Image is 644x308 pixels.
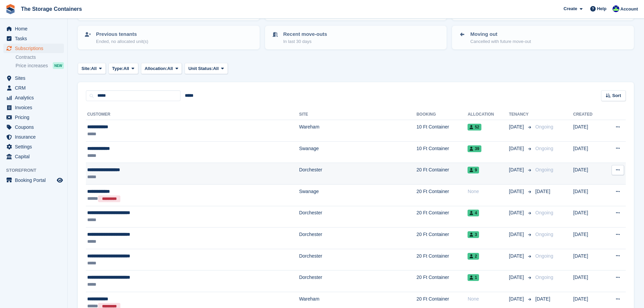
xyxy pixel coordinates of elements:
[145,65,167,72] span: Allocation:
[5,4,16,14] img: stora-icon-8386f47178a22dfd0bd8f6a31ec36ba5ce8667c1dd55bd0f319d3a0aa187defe.svg
[299,206,416,228] td: Dorchester
[573,163,604,185] td: [DATE]
[18,3,85,15] a: The Storage Containers
[535,232,553,237] span: Ongoing
[299,120,416,142] td: Wareham
[86,109,299,120] th: Customer
[96,38,148,45] p: Ended, no allocated unit(s)
[573,228,604,249] td: [DATE]
[53,62,64,69] div: NEW
[468,210,479,216] span: 4
[468,231,479,238] span: 3
[299,249,416,270] td: Dorchester
[299,184,416,206] td: Swanage
[15,24,55,33] span: Home
[3,152,64,161] a: menu
[56,176,64,184] a: Preview store
[15,175,55,185] span: Booking Portal
[535,189,550,194] span: [DATE]
[141,63,182,74] button: Allocation: All
[283,38,327,45] p: In last 30 days
[16,63,48,69] span: Price increases
[16,54,64,61] a: Contracts
[573,270,604,292] td: [DATE]
[3,24,64,33] a: menu
[15,103,55,112] span: Invoices
[81,65,91,72] span: Site:
[468,274,479,281] span: 1
[509,123,525,131] span: [DATE]
[283,30,327,38] p: Recent move-outs
[123,65,129,72] span: All
[299,228,416,249] td: Dorchester
[299,109,416,120] th: Site
[3,113,64,122] a: menu
[470,30,531,38] p: Moving out
[597,5,606,12] span: Help
[416,141,468,163] td: 10 Ft Container
[6,167,67,174] span: Storefront
[15,122,55,132] span: Coupons
[3,175,64,185] a: menu
[3,142,64,151] a: menu
[416,206,468,228] td: 20 Ft Container
[509,274,525,281] span: [DATE]
[416,228,468,249] td: 20 Ft Container
[15,152,55,161] span: Capital
[468,188,509,195] div: None
[535,275,553,280] span: Ongoing
[299,141,416,163] td: Swanage
[15,44,55,53] span: Subscriptions
[535,210,553,215] span: Ongoing
[416,109,468,120] th: Booking
[573,120,604,142] td: [DATE]
[416,184,468,206] td: 20 Ft Container
[612,92,621,99] span: Sort
[91,65,97,72] span: All
[16,62,64,69] a: Price increases NEW
[509,166,525,173] span: [DATE]
[620,6,638,13] span: Account
[213,65,219,72] span: All
[573,141,604,163] td: [DATE]
[573,184,604,206] td: [DATE]
[468,145,481,152] span: 39
[535,146,553,151] span: Ongoing
[468,295,509,303] div: None
[416,120,468,142] td: 10 Ft Container
[509,109,533,120] th: Tenancy
[3,83,64,93] a: menu
[3,34,64,43] a: menu
[509,231,525,238] span: [DATE]
[613,5,619,12] img: Stacy Williams
[3,93,64,102] a: menu
[535,167,553,172] span: Ongoing
[167,65,173,72] span: All
[509,253,525,260] span: [DATE]
[15,132,55,142] span: Insurance
[573,249,604,270] td: [DATE]
[266,26,446,49] a: Recent move-outs In last 30 days
[535,253,553,259] span: Ongoing
[78,63,106,74] button: Site: All
[453,26,633,49] a: Moving out Cancelled with future move-out
[96,30,148,38] p: Previous tenants
[112,65,124,72] span: Type:
[509,145,525,152] span: [DATE]
[15,73,55,83] span: Sites
[416,163,468,185] td: 20 Ft Container
[535,296,550,302] span: [DATE]
[3,44,64,53] a: menu
[3,132,64,142] a: menu
[535,124,553,129] span: Ongoing
[185,63,228,74] button: Unit Status: All
[416,270,468,292] td: 20 Ft Container
[470,38,531,45] p: Cancelled with future move-out
[573,109,604,120] th: Created
[3,122,64,132] a: menu
[15,93,55,102] span: Analytics
[468,253,479,260] span: 2
[564,5,577,12] span: Create
[3,103,64,112] a: menu
[299,270,416,292] td: Dorchester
